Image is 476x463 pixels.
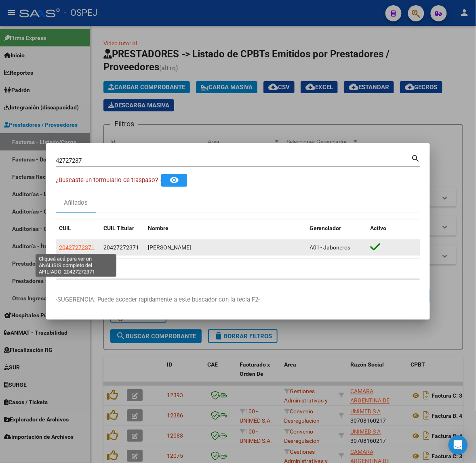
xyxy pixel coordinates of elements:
[169,175,179,185] mat-icon: remove_red_eye
[367,220,420,237] datatable-header-cell: Activo
[56,176,161,184] span: ¿Buscaste un formulario de traspaso? -
[148,225,168,231] span: Nombre
[411,153,421,163] mat-icon: search
[148,243,303,252] div: [PERSON_NAME]
[449,436,468,455] div: Open Intercom Messenger
[56,259,420,279] div: 1 total
[371,225,387,231] span: Activo
[103,225,134,231] span: CUIL Titular
[100,220,145,237] datatable-header-cell: CUIL Titular
[59,244,95,251] span: 20427272371
[310,225,341,231] span: Gerenciador
[306,220,367,237] datatable-header-cell: Gerenciador
[56,295,420,304] p: -SUGERENCIA: Puede acceder rapidamente a este buscador con la tecla F2-
[103,244,139,251] span: 20427272371
[59,225,71,231] span: CUIL
[310,244,351,251] span: A01 - Jaboneros
[145,220,306,237] datatable-header-cell: Nombre
[64,198,88,207] div: Afiliados
[56,220,100,237] datatable-header-cell: CUIL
